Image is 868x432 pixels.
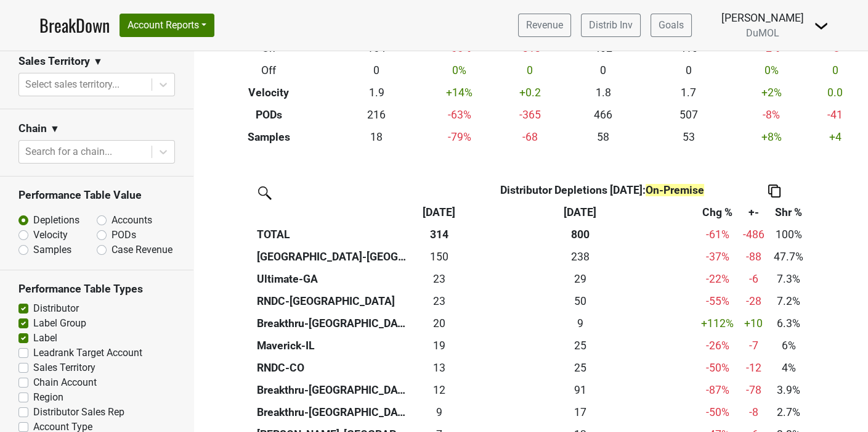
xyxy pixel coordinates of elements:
[420,126,500,148] td: -79 %
[33,375,97,390] label: Chain Account
[413,334,465,357] td: 18.832
[254,223,413,246] th: TOTAL
[203,126,334,148] th: Samples
[420,104,500,126] td: -63 %
[742,271,765,287] div: -6
[413,401,465,423] td: 8.5
[413,223,465,246] th: 314
[465,201,696,223] th: Aug '24: activate to sort column ascending
[413,268,465,290] td: 22.83
[33,390,63,405] label: Region
[696,401,739,423] td: -50 %
[33,316,86,331] label: Label Group
[33,243,71,257] label: Samples
[743,228,765,241] span: -486
[742,382,765,398] div: -78
[33,346,142,360] label: Leadrank Target Account
[413,312,465,334] td: 19.833
[696,268,739,290] td: -22 %
[18,189,175,202] h3: Performance Table Value
[646,126,731,148] td: 53
[18,122,47,135] h3: Chain
[413,379,465,401] td: 12.167
[413,201,465,223] th: Aug '25: activate to sort column ascending
[413,246,465,268] td: 150
[500,104,561,126] td: -365
[811,81,859,104] td: 0.0
[334,126,420,148] td: 18
[696,201,739,223] th: Chg %: activate to sort column ascending
[811,59,859,81] td: 0
[739,201,768,223] th: +-: activate to sort column ascending
[731,81,811,104] td: +2 %
[465,357,696,379] th: 24.999
[254,312,413,334] th: Breakthru-[GEOGRAPHIC_DATA]
[646,59,731,81] td: 0
[203,81,334,104] th: Velocity
[768,268,809,290] td: 7.3%
[334,81,420,104] td: 1.9
[112,228,136,243] label: PODs
[742,249,765,265] div: -88
[254,290,413,312] th: RNDC-[GEOGRAPHIC_DATA]
[651,14,692,37] a: Goals
[731,126,811,148] td: +8 %
[468,338,692,354] div: 25
[561,104,646,126] td: 466
[742,315,765,331] div: +10
[696,246,739,268] td: -37 %
[468,249,692,265] div: 238
[18,283,175,296] h3: Performance Table Types
[500,126,561,148] td: -68
[746,27,779,39] span: DuMOL
[500,59,561,81] td: 0
[742,404,765,420] div: -8
[465,290,696,312] th: 50.167
[731,104,811,126] td: -8 %
[416,360,462,376] div: 13
[561,59,646,81] td: 0
[420,81,500,104] td: +14 %
[465,334,696,357] th: 25.333
[254,334,413,357] th: Maverick-IL
[420,59,500,81] td: 0 %
[468,293,692,309] div: 50
[468,360,692,376] div: 25
[416,338,462,354] div: 19
[742,360,765,376] div: -12
[811,126,859,148] td: +4
[465,246,696,268] th: 237.832
[413,290,465,312] td: 22.5
[416,293,462,309] div: 23
[742,338,765,354] div: -7
[561,81,646,104] td: 1.8
[33,228,68,243] label: Velocity
[93,54,103,69] span: ▼
[646,81,731,104] td: 1.7
[254,401,413,423] th: Breakthru-[GEOGRAPHIC_DATA]
[811,104,859,126] td: -41
[696,312,739,334] td: +112 %
[39,12,110,38] a: BreakDown
[500,81,561,104] td: +0.2
[768,379,809,401] td: 3.9%
[465,379,696,401] th: 90.500
[416,382,462,398] div: 12
[33,360,95,375] label: Sales Territory
[768,312,809,334] td: 6.3%
[112,243,172,257] label: Case Revenue
[518,14,571,37] a: Revenue
[696,357,739,379] td: -50 %
[203,104,334,126] th: PODs
[254,182,274,202] img: filter
[120,14,214,37] button: Account Reports
[731,59,811,81] td: 0 %
[33,405,124,420] label: Distributor Sales Rep
[768,223,809,246] td: 100%
[416,404,462,420] div: 9
[33,213,79,228] label: Depletions
[416,271,462,287] div: 23
[768,246,809,268] td: 47.7%
[696,334,739,357] td: -26 %
[254,268,413,290] th: Ultimate-GA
